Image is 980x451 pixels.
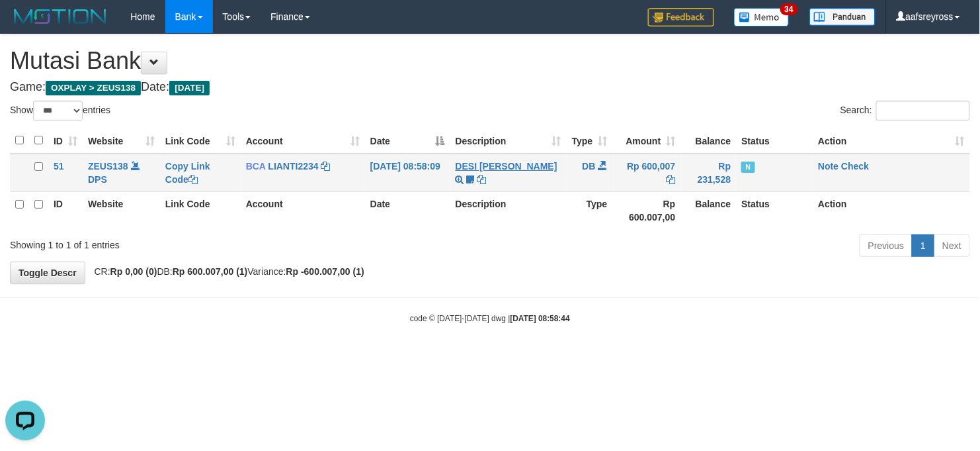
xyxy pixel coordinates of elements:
th: Type [567,191,613,229]
th: Type: activate to sort column ascending [567,128,613,154]
img: Feedback.jpg [648,8,714,26]
a: LIANTI2234 [268,161,319,172]
a: Copy Link Code [165,161,210,185]
strong: [DATE] 08:58:44 [510,314,570,323]
img: panduan.png [809,8,876,26]
th: Balance [681,128,737,154]
a: DESI [PERSON_NAME] [456,161,557,172]
th: Date: activate to sort column descending [365,128,450,154]
td: DPS [83,154,160,192]
th: Website: activate to sort column ascending [83,128,160,154]
a: Copy Rp 600,007 to clipboard [667,174,676,185]
small: code © [DATE]-[DATE] dwg | [410,314,570,323]
a: Check [841,161,869,172]
a: Copy LIANTI2234 to clipboard [321,161,331,172]
th: Account [241,191,365,229]
img: MOTION_logo.png [10,7,110,26]
div: Showing 1 to 1 of 1 entries [10,233,399,252]
th: Account: activate to sort column ascending [241,128,365,154]
th: ID [48,191,83,229]
th: Action [813,191,970,229]
span: DB [582,161,595,172]
span: OXPLAY > ZEUS138 [46,81,141,95]
th: Status [736,191,813,229]
strong: Rp 600.007,00 (1) [173,266,248,277]
label: Show entries [10,101,110,121]
th: Description [450,191,567,229]
td: Rp 600,007 [613,154,681,192]
a: 1 [912,234,934,257]
th: Rp 600.007,00 [613,191,681,229]
th: Website [83,191,160,229]
td: Rp 231,528 [681,154,737,192]
input: Search: [876,101,970,121]
th: ID: activate to sort column ascending [48,128,83,154]
a: Next [934,234,970,257]
th: Description: activate to sort column ascending [450,128,567,154]
th: Link Code: activate to sort column ascending [160,128,241,154]
th: Action: activate to sort column ascending [813,128,970,154]
strong: Rp 0,00 (0) [110,266,157,277]
a: Toggle Descr [10,262,85,284]
h4: Game: Date: [10,81,970,94]
a: Previous [860,234,913,257]
button: Open LiveChat chat widget [5,5,45,45]
strong: Rp -600.007,00 (1) [286,266,364,277]
a: ZEUS138 [88,161,128,172]
h1: Mutasi Bank [10,48,970,74]
span: BCA [246,161,266,172]
td: [DATE] 08:58:09 [365,154,450,192]
img: Button%20Memo.svg [734,8,790,26]
th: Amount: activate to sort column ascending [613,128,681,154]
a: Copy DESI BELA SAFITRI to clipboard [477,174,486,185]
th: Link Code [160,191,241,229]
th: Date [365,191,450,229]
span: 34 [780,3,798,15]
span: CR: DB: Variance: [88,266,364,277]
span: 51 [54,161,64,172]
select: Showentries [33,101,83,121]
a: Note [818,161,838,172]
label: Search: [840,101,970,121]
span: Has Note [741,162,755,173]
th: Balance [681,191,737,229]
th: Status [736,128,813,154]
span: [DATE] [169,81,210,95]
